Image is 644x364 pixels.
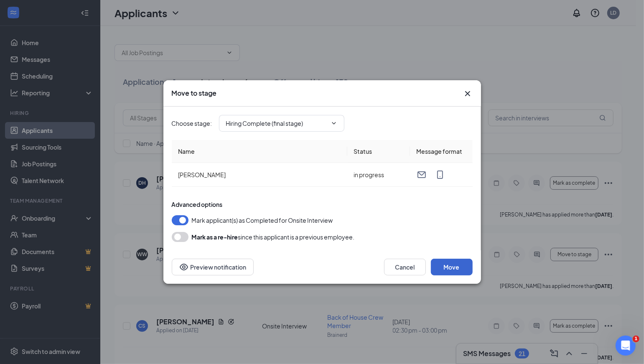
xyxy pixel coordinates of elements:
span: [PERSON_NAME] [178,171,226,178]
svg: Cross [463,89,473,99]
div: Advanced options [172,200,473,209]
button: Preview notificationEye [172,259,254,275]
th: Message format [410,140,473,163]
button: Close [463,89,473,99]
svg: MobileSms [435,170,445,180]
b: Mark as a re-hire [192,233,238,241]
button: Move [431,259,473,275]
iframe: Intercom live chat [616,336,636,356]
button: Cancel [384,259,426,275]
td: in progress [347,163,410,187]
svg: Eye [179,262,189,272]
span: Choose stage : [172,119,212,128]
th: Status [347,140,410,163]
div: since this applicant is a previous employee. [192,232,355,242]
svg: ChevronDown [331,120,337,127]
span: Mark applicant(s) as Completed for Onsite Interview [192,215,333,225]
h3: Move to stage [172,89,217,98]
span: 1 [633,336,639,342]
th: Name [172,140,347,163]
svg: Email [417,170,427,180]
